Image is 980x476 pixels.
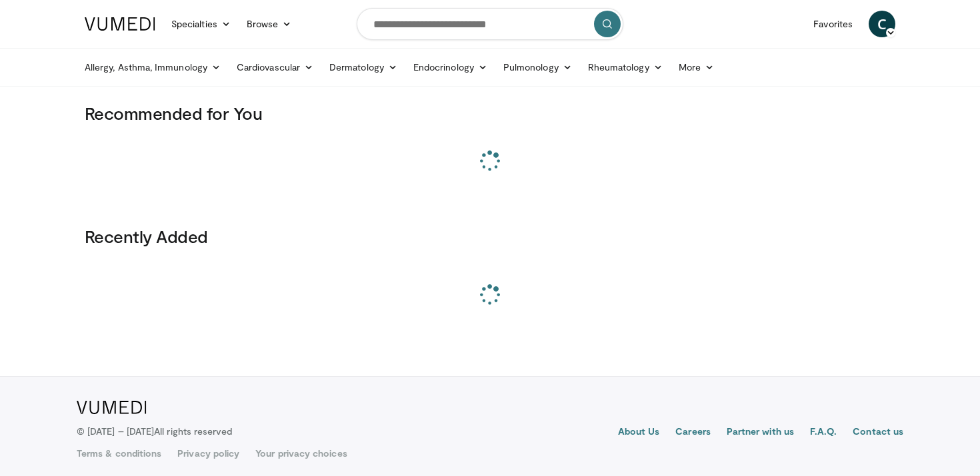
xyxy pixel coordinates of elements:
[229,54,321,81] a: Cardiovascular
[85,103,895,124] h3: Recommended for You
[177,447,239,460] a: Privacy policy
[580,54,671,81] a: Rheumatology
[805,11,861,37] a: Favorites
[255,447,347,460] a: Your privacy choices
[853,425,903,441] a: Contact us
[77,425,233,438] p: © [DATE] – [DATE]
[618,425,660,441] a: About Us
[239,11,300,37] a: Browse
[810,425,837,441] a: F.A.Q.
[405,54,495,81] a: Endocrinology
[163,11,239,37] a: Specialties
[321,54,405,81] a: Dermatology
[85,226,895,247] h3: Recently Added
[495,54,580,81] a: Pulmonology
[727,425,794,441] a: Partner with us
[154,425,232,437] span: All rights reserved
[357,8,623,40] input: Search topics, interventions
[77,447,161,460] a: Terms & conditions
[675,425,711,441] a: Careers
[77,54,229,81] a: Allergy, Asthma, Immunology
[85,17,155,31] img: VuMedi Logo
[671,54,722,81] a: More
[869,11,895,37] a: C
[77,401,147,414] img: VuMedi Logo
